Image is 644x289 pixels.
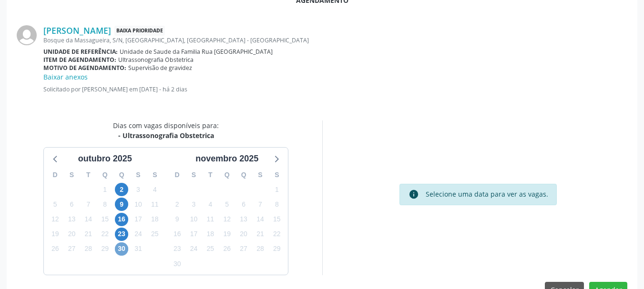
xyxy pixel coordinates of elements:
[204,242,217,256] span: terça-feira, 25 de novembro de 2025
[204,213,217,226] span: terça-feira, 11 de novembro de 2025
[270,213,284,226] span: sábado, 15 de novembro de 2025
[220,242,234,256] span: quarta-feira, 26 de novembro de 2025
[115,242,128,256] span: quinta-feira, 30 de outubro de 2025
[252,168,269,182] div: S
[148,228,162,241] span: sábado, 25 de outubro de 2025
[49,228,62,241] span: domingo, 19 de outubro de 2025
[219,168,235,182] div: Q
[185,168,202,182] div: S
[254,242,267,256] span: sexta-feira, 28 de novembro de 2025
[113,130,219,140] div: - Ultrassonografia Obstetrica
[65,242,79,256] span: segunda-feira, 27 de outubro de 2025
[113,168,130,182] div: Q
[187,198,201,211] span: segunda-feira, 3 de novembro de 2025
[132,228,145,241] span: sexta-feira, 24 de outubro de 2025
[171,242,184,256] span: domingo, 23 de novembro de 2025
[237,198,250,211] span: quinta-feira, 6 de novembro de 2025
[97,168,113,182] div: Q
[270,183,284,196] span: sábado, 1 de novembro de 2025
[204,228,217,241] span: terça-feira, 18 de novembro de 2025
[118,56,194,64] span: Ultrassonografia Obstetrica
[254,198,267,211] span: sexta-feira, 7 de novembro de 2025
[120,48,273,56] span: Unidade de Saude da Familia Rua [GEOGRAPHIC_DATA]
[409,189,419,199] i: info
[115,183,128,196] span: quinta-feira, 2 de outubro de 2025
[82,228,95,241] span: terça-feira, 21 de outubro de 2025
[43,72,88,81] a: Baixar anexos
[63,168,80,182] div: S
[130,168,147,182] div: S
[98,228,112,241] span: quarta-feira, 22 de outubro de 2025
[43,85,627,93] p: Solicitado por [PERSON_NAME] em [DATE] - há 2 dias
[132,198,145,211] span: sexta-feira, 10 de outubro de 2025
[171,257,184,270] span: domingo, 30 de novembro de 2025
[235,168,252,182] div: Q
[82,198,95,211] span: terça-feira, 7 de outubro de 2025
[171,198,184,211] span: domingo, 2 de novembro de 2025
[254,228,267,241] span: sexta-feira, 21 de novembro de 2025
[74,152,136,165] div: outubro 2025
[80,168,97,182] div: T
[148,198,162,211] span: sábado, 11 de outubro de 2025
[237,213,250,226] span: quinta-feira, 13 de novembro de 2025
[98,242,112,256] span: quarta-feira, 29 de outubro de 2025
[268,168,285,182] div: S
[187,213,201,226] span: segunda-feira, 10 de novembro de 2025
[146,168,163,182] div: S
[98,213,112,226] span: quarta-feira, 15 de outubro de 2025
[169,168,185,182] div: D
[49,213,62,226] span: domingo, 12 de outubro de 2025
[65,228,79,241] span: segunda-feira, 20 de outubro de 2025
[65,198,79,211] span: segunda-feira, 6 de outubro de 2025
[148,183,162,196] span: sábado, 4 de outubro de 2025
[43,64,126,72] b: Motivo de agendamento:
[270,198,284,211] span: sábado, 8 de novembro de 2025
[115,228,128,241] span: quinta-feira, 23 de outubro de 2025
[192,152,262,165] div: novembro 2025
[187,228,201,241] span: segunda-feira, 17 de novembro de 2025
[237,242,250,256] span: quinta-feira, 27 de novembro de 2025
[43,48,118,56] b: Unidade de referência:
[148,213,162,226] span: sábado, 18 de outubro de 2025
[98,198,112,211] span: quarta-feira, 8 de outubro de 2025
[43,36,627,44] div: Bosque da Massagueira, S/N, [GEOGRAPHIC_DATA], [GEOGRAPHIC_DATA] - [GEOGRAPHIC_DATA]
[115,213,128,226] span: quinta-feira, 16 de outubro de 2025
[132,213,145,226] span: sexta-feira, 17 de outubro de 2025
[270,242,284,256] span: sábado, 29 de novembro de 2025
[426,189,548,199] div: Selecione uma data para ver as vagas.
[220,213,234,226] span: quarta-feira, 12 de novembro de 2025
[128,64,192,72] span: Supervisão de gravidez
[43,25,111,36] a: [PERSON_NAME]
[47,168,63,182] div: D
[220,228,234,241] span: quarta-feira, 19 de novembro de 2025
[82,242,95,256] span: terça-feira, 28 de outubro de 2025
[115,198,128,211] span: quinta-feira, 9 de outubro de 2025
[65,213,79,226] span: segunda-feira, 13 de outubro de 2025
[202,168,219,182] div: T
[82,213,95,226] span: terça-feira, 14 de outubro de 2025
[49,242,62,256] span: domingo, 26 de outubro de 2025
[132,183,145,196] span: sexta-feira, 3 de outubro de 2025
[113,120,219,140] div: Dias com vagas disponíveis para:
[187,242,201,256] span: segunda-feira, 24 de novembro de 2025
[114,26,165,36] span: Baixa Prioridade
[98,183,112,196] span: quarta-feira, 1 de outubro de 2025
[17,25,37,45] img: img
[49,198,62,211] span: domingo, 5 de outubro de 2025
[220,198,234,211] span: quarta-feira, 5 de novembro de 2025
[171,228,184,241] span: domingo, 16 de novembro de 2025
[43,56,116,64] b: Item de agendamento:
[204,198,217,211] span: terça-feira, 4 de novembro de 2025
[254,213,267,226] span: sexta-feira, 14 de novembro de 2025
[171,213,184,226] span: domingo, 9 de novembro de 2025
[132,242,145,256] span: sexta-feira, 31 de outubro de 2025
[270,228,284,241] span: sábado, 22 de novembro de 2025
[237,228,250,241] span: quinta-feira, 20 de novembro de 2025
